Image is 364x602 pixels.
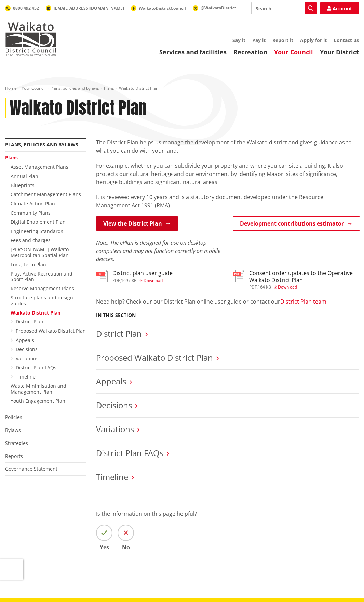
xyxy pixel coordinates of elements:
[112,278,120,283] span: pdf
[144,278,163,283] span: Download
[96,270,108,282] img: document-pdf.svg
[320,2,359,14] a: Account
[5,427,21,433] a: Bylaws
[11,182,35,189] a: Blueprints
[96,447,163,459] a: District Plan FAQs
[16,337,34,343] a: Appeals
[5,141,78,148] a: Plans, policies and bylaws
[274,48,313,56] a: Your Council
[5,453,23,459] a: Reports
[96,328,142,339] a: District Plan
[233,216,360,231] a: Development contributions estimator
[11,228,63,234] a: Engineering Standards
[50,85,99,91] a: Plans, policies and bylaws
[96,312,136,318] h5: In this section
[118,545,134,550] span: No
[16,318,43,325] a: District Plan
[11,398,65,404] a: Youth Engagement Plan
[11,294,73,307] a: Structure plans and design guides
[112,270,173,277] h3: District plan user guide
[121,278,137,283] span: 1697 KB
[112,279,173,283] div: ,
[11,246,69,258] a: [PERSON_NAME]-Waikato Metropolitan Spatial Plan
[131,5,186,11] a: WaikatoDistrictCouncil
[334,37,359,43] a: Contact us
[5,440,28,446] a: Strategies
[11,309,60,316] a: Waikato District Plan
[233,270,244,282] img: document-pdf.svg
[11,383,66,395] a: Waste Minimisation and Management Plan
[16,328,86,334] a: Proposed Waikato District Plan
[193,5,236,11] a: @WaikatoDistrict
[233,48,267,56] a: Recreation
[104,85,114,91] a: Plans
[96,138,359,155] p: The District Plan helps us manage the development of the Waikato district and gives guidance as t...
[280,298,328,305] a: District Plan team.
[16,346,38,353] a: Decisions
[233,270,359,289] a: Consent order updates to the Operative Waikato District Plan pdf,164 KB Download
[16,364,56,371] a: District Plan FAQs
[96,270,173,282] a: District plan user guide pdf,1697 KB Download
[11,164,68,170] a: Asset Management Plans
[251,2,317,14] input: Search input
[96,162,359,186] p: For example, whether you can subdivide your property and where you can site a building. It also p...
[11,209,51,216] a: Community Plans
[232,37,245,43] a: Say it
[139,5,186,11] span: WaikatoDistrictCouncil
[249,285,359,289] div: ,
[11,219,66,225] a: Digital Enablement Plan
[96,510,359,518] p: Is the information on this page helpful?
[13,5,39,11] span: 0800 492 452
[96,352,213,363] a: Proposed Waikato District Plan
[16,355,39,362] a: Variations
[96,193,359,209] p: It is reviewed every 10 years and is a statutory document developed under the Resource Management...
[320,48,359,56] a: Your District
[300,37,327,43] a: Apply for it
[5,85,17,91] a: Home
[252,37,266,43] a: Pay it
[54,5,124,11] span: [EMAIL_ADDRESS][DOMAIN_NAME]
[96,399,132,411] a: Decisions
[96,216,178,231] a: View the District Plan
[46,5,124,11] a: [EMAIL_ADDRESS][DOMAIN_NAME]
[96,239,220,263] em: Note: The ePlan is designed for use on desktop computers and may not function correctly on mobile...
[96,375,126,387] a: Appeals
[5,414,22,420] a: Policies
[96,545,112,550] span: Yes
[11,200,55,207] a: Climate Action Plan
[11,237,51,243] a: Fees and charges
[272,37,293,43] a: Report it
[5,154,18,161] a: Plans
[333,573,357,598] iframe: Messenger Launcher
[11,285,74,292] a: Reserve Management Plans
[96,471,128,483] a: Timeline
[5,86,359,91] nav: breadcrumb
[5,465,57,472] a: Governance Statement
[5,5,39,11] a: 0800 492 452
[249,284,257,290] span: pdf
[96,297,359,306] p: Need help? Check our our District Plan online user guide or contact our
[10,98,147,118] h1: Waikato District Plan
[11,173,38,179] a: Annual Plan
[16,373,36,380] a: Timeline
[201,5,236,11] span: @WaikatoDistrict
[11,191,81,197] a: Catchment Management Plans
[258,284,271,290] span: 164 KB
[22,85,45,91] a: Your Council
[249,270,359,283] h3: Consent order updates to the Operative Waikato District Plan
[119,85,158,91] span: Waikato District Plan
[11,261,46,268] a: Long Term Plan
[11,270,72,283] a: Play, Active Recreation and Sport Plan
[278,284,297,290] span: Download
[96,423,134,435] a: Variations
[159,48,227,56] a: Services and facilities
[5,22,56,56] img: Waikato District Council - Te Kaunihera aa Takiwaa o Waikato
